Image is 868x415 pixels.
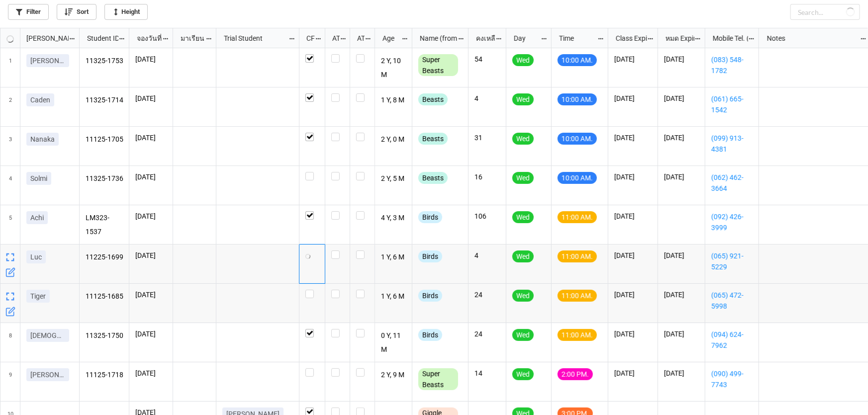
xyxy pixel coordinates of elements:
span: 2 [9,87,12,126]
a: (062) 462-3664 [711,172,753,194]
p: 11325-1750 [86,329,123,343]
div: 10:00 AM. [558,54,597,66]
p: [DATE] [664,172,699,182]
p: [DATE] [664,368,699,378]
div: Birds [418,250,442,262]
p: 106 [475,211,500,221]
p: 4 [475,250,500,260]
p: 11125-1685 [86,290,123,304]
a: Filter [8,4,49,20]
p: 2 Y, 5 M [381,172,406,186]
div: Name (from Class) [414,33,458,44]
p: 54 [475,54,500,64]
input: Search... [790,4,860,20]
div: 11:00 AM. [558,329,597,341]
p: Luc [30,252,42,262]
div: Birds [418,290,442,302]
p: [DATE] [614,211,652,221]
div: Beasts [418,172,448,184]
p: 16 [475,172,500,182]
span: 4 [9,166,12,205]
p: 2 Y, 9 M [381,368,406,382]
p: [DATE] [135,172,167,182]
div: หมด Expired date (from [PERSON_NAME] Name) [660,33,694,44]
p: [DATE] [664,250,699,260]
a: (094) 624-7962 [711,329,753,351]
div: 10:00 AM. [558,172,597,184]
div: Notes [761,33,861,44]
div: 11:00 AM. [558,211,597,223]
p: 11325-1753 [86,54,123,68]
div: Wed [512,329,534,341]
div: Super Beasts [418,368,458,390]
span: 5 [9,205,12,244]
p: [DATE] [614,250,652,260]
div: Wed [512,211,534,223]
div: Day [508,33,541,44]
a: Sort [57,4,96,20]
p: Solmi [30,173,47,183]
div: 2:00 PM. [558,368,593,380]
span: 1 [9,48,12,87]
a: (061) 665-1542 [711,93,753,115]
div: Birds [418,329,442,341]
p: 11125-1718 [86,368,123,382]
p: 11125-1705 [86,133,123,147]
div: Wed [512,54,534,66]
p: [DATE] [614,368,652,378]
div: Wed [512,250,534,262]
p: [DATE] [614,93,652,103]
p: 2 Y, 0 M [381,133,406,147]
p: [DEMOGRAPHIC_DATA] [30,331,65,340]
p: Achi [30,213,44,223]
div: Super Beasts [418,54,458,76]
div: ATT [326,33,340,44]
div: 11:00 AM. [558,290,597,302]
p: [DATE] [614,172,652,182]
div: Wed [512,368,534,380]
div: 10:00 AM. [558,133,597,145]
p: [DATE] [664,54,699,64]
div: 11:00 AM. [558,250,597,262]
a: (099) 913-4381 [711,133,753,155]
div: Wed [512,172,534,184]
p: 11325-1736 [86,172,123,186]
p: [DATE] [664,329,699,339]
span: 9 [9,362,12,401]
div: CF [300,33,315,44]
div: Trial Student [218,33,288,44]
div: คงเหลือ (from Nick Name) [470,33,496,44]
p: [DATE] [664,290,699,300]
div: grid [0,28,80,48]
div: Wed [512,133,534,145]
span: 3 [9,127,12,166]
div: Age [377,33,402,44]
div: [PERSON_NAME] Name [20,33,69,44]
div: Wed [512,93,534,105]
p: 11325-1714 [86,93,123,107]
div: Student ID (from [PERSON_NAME] Name) [81,33,118,44]
p: 14 [475,368,500,378]
div: Birds [418,211,442,223]
div: Mobile Tel. (from Nick Name) [707,33,748,44]
p: Caden [30,95,50,105]
p: 31 [475,133,500,143]
div: Time [553,33,597,44]
p: [DATE] [135,93,167,103]
div: Beasts [418,93,448,105]
p: [DATE] [135,54,167,64]
a: Height [104,4,148,20]
p: [DATE] [135,368,167,378]
p: [DATE] [664,93,699,103]
p: 1 Y, 6 M [381,290,406,304]
p: [DATE] [614,54,652,64]
p: [PERSON_NAME] [30,370,65,380]
div: Beasts [418,133,448,145]
p: [DATE] [135,290,167,300]
p: Nanaka [30,134,55,144]
p: 11225-1699 [86,250,123,264]
div: Class Expiration [610,33,647,44]
p: [DATE] [135,133,167,143]
p: 24 [475,290,500,300]
a: (065) 921-5229 [711,250,753,272]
